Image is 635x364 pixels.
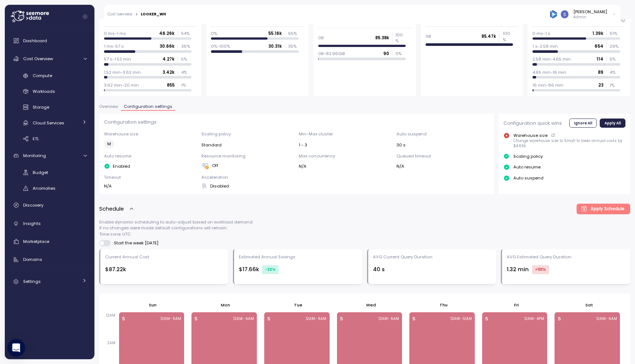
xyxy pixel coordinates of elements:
[288,30,298,36] p: 65 %
[104,30,126,36] p: 0 ms-1 ms
[451,316,472,321] p: 12AM - 12AM
[507,265,625,274] div: 1.32 min
[582,298,597,312] button: Sat
[99,205,124,213] p: Schedule
[532,265,549,274] div: +101 %
[167,82,175,88] p: 855
[397,142,489,148] div: 30 s
[440,302,448,308] p: Thu
[7,339,25,357] div: Open Intercom Messenger
[532,82,563,88] p: 16 min-66 min
[375,35,389,41] p: 85.38k
[290,298,306,312] button: Tue
[340,315,343,323] p: S
[558,315,561,323] p: S
[600,119,625,127] button: Apply All
[294,302,302,308] p: Tue
[33,136,39,142] span: ETL
[211,30,217,36] p: 0%
[104,153,197,159] p: Auto resume
[8,70,92,82] a: Compute
[513,138,625,148] p: Change warehouse size to Small to lower annual costs by $4.66k
[33,88,55,94] span: Workloads
[162,69,175,75] p: 3.42k
[514,302,519,308] p: Fri
[201,142,294,148] div: Standard
[239,265,358,274] div: $17.66k
[105,341,117,345] span: 2AM
[181,82,191,88] p: 1 %
[573,9,607,15] div: [PERSON_NAME]
[146,298,161,312] button: Sun
[299,131,391,137] p: Min-Max cluster
[8,198,92,212] a: Discovery
[105,265,224,274] div: $87.22k
[595,43,603,49] p: 654
[221,302,230,308] p: Mon
[366,302,376,308] p: Wed
[8,252,92,267] a: Domains
[99,205,134,213] button: Schedule
[610,30,620,36] p: 61 %
[397,153,489,159] p: Queued timeout
[122,315,125,323] p: S
[532,43,558,49] p: 1 s-2.58 min
[162,56,175,62] p: 4.27k
[99,105,118,109] span: Overview
[362,298,380,312] button: Wed
[8,148,92,163] a: Monitoring
[8,216,92,231] a: Insights
[201,131,294,137] p: Scaling policy
[610,69,620,75] p: 4 %
[288,43,298,49] p: 35 %
[8,182,92,194] a: Anomalies
[598,82,603,88] p: 23
[33,170,48,175] span: Budget
[373,265,492,274] div: 40 s
[181,30,191,36] p: 54 %
[507,254,571,260] div: AVG Estimated Query Duration
[532,69,566,75] p: 4.65 min-16 min
[104,183,197,189] div: N/A
[201,183,294,189] div: Disabled
[201,162,294,170] div: Off
[104,313,117,318] span: 12AM
[532,30,550,36] p: 0 ms-1 s
[513,132,548,138] p: Warehouse size
[107,140,111,148] span: M
[395,32,406,44] p: 100 %
[596,316,617,321] p: 12AM - 6AM
[573,15,607,20] p: Admin
[513,175,543,181] p: Auto suspend
[318,51,345,57] p: 0B-82.96GiB
[299,153,391,159] p: Max concurrency
[8,85,92,98] a: Workloads
[33,73,52,79] span: Compute
[23,202,43,208] span: Discovery
[201,174,294,180] p: Acceleration
[510,298,523,312] button: Fri
[503,30,513,43] p: 100 %
[267,315,270,323] p: S
[104,163,197,169] div: Enabled
[111,240,159,246] span: Start the week [DATE]
[104,43,124,49] p: 1 ms-57 s
[550,10,557,18] img: 684936bde12995657316ed44.PNG
[397,163,489,169] div: N/A
[108,12,132,16] a: Cost overview
[23,56,53,62] span: Cost Overview
[524,316,544,321] p: 12AM - 4PM
[591,204,624,214] span: Apply Schedule
[395,51,406,57] p: 0 %
[181,69,191,75] p: 4 %
[159,43,175,49] p: 30.66k
[23,38,47,44] span: Dashboard
[574,119,592,127] span: Ignore All
[23,279,41,284] span: Settings
[8,33,92,48] a: Dashboard
[8,51,92,66] a: Cost Overview
[503,120,562,127] p: Configuration quick wins
[8,101,92,113] a: Storage
[481,33,496,39] p: 85.47k
[194,315,197,323] p: S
